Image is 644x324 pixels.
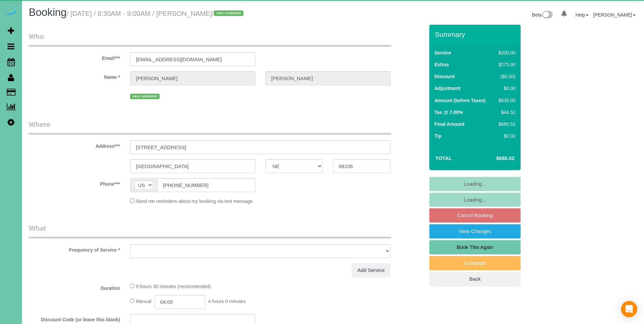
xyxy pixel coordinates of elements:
[67,10,245,17] small: / [DATE] / 8:30AM - 9:00AM / [PERSON_NAME]
[136,199,253,204] span: Send me reminders about my booking via text message
[4,7,18,16] img: Automaid Logo
[434,109,463,116] label: Tax @ 7.00%
[434,97,485,104] label: Amount (before Taxes)
[532,12,553,18] a: Beta
[24,282,125,292] label: Duration
[429,224,521,238] a: View Changes
[542,11,553,20] img: New interface
[434,73,455,80] label: Discount
[24,244,125,253] label: Frequency of Service *
[434,49,451,56] label: Service
[352,263,390,277] a: Add Service
[496,133,516,139] div: $0.00
[476,156,515,161] h4: $680.52
[130,94,160,99] span: new customer
[496,73,516,80] div: ($0.00)
[435,30,517,38] h3: Summary
[29,6,67,18] span: Booking
[29,223,391,238] legend: What
[575,12,589,18] a: Help
[593,12,636,18] a: [PERSON_NAME]
[29,31,391,47] legend: Who
[434,61,449,68] label: Extras
[435,155,452,161] strong: Total
[24,71,125,80] label: Name *
[621,301,637,317] div: Open Intercom Messenger
[496,121,516,128] div: $680.52
[496,61,516,68] div: $275.00
[429,272,521,286] a: Back
[496,109,516,116] div: $44.52
[429,240,521,254] a: Book This Again
[434,121,464,128] label: Final Amount
[496,49,516,56] div: $200.00
[496,85,516,92] div: $0.00
[208,299,246,304] span: 4 hours 0 minutes
[214,10,243,16] span: new customer
[29,119,391,135] legend: Where
[136,284,211,289] span: 9 hours 30 minutes (recommended)
[136,299,151,304] span: Manual
[496,97,516,104] div: $636.00
[434,85,460,92] label: Adjustment
[212,10,246,17] span: /
[24,314,125,323] label: Discount Code (or leave this blank)
[434,133,442,139] label: Tip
